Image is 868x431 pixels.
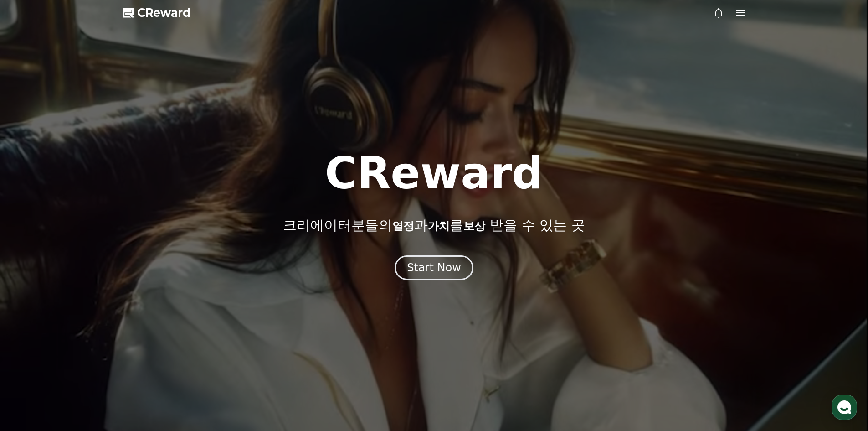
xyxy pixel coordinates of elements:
[463,220,485,233] span: 보상
[395,265,473,273] a: Start Now
[118,289,175,312] a: 설정
[123,5,191,20] a: CReward
[83,303,94,311] span: 대화
[29,303,34,310] span: 홈
[325,151,543,195] h1: CReward
[141,303,152,310] span: 설정
[137,5,191,20] span: CReward
[428,220,450,233] span: 가치
[3,289,60,312] a: 홈
[392,220,414,233] span: 열정
[407,260,461,275] div: Start Now
[395,255,473,280] button: Start Now
[283,217,585,234] p: 크리에이터분들의 과 를 받을 수 있는 곳
[60,289,118,312] a: 대화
